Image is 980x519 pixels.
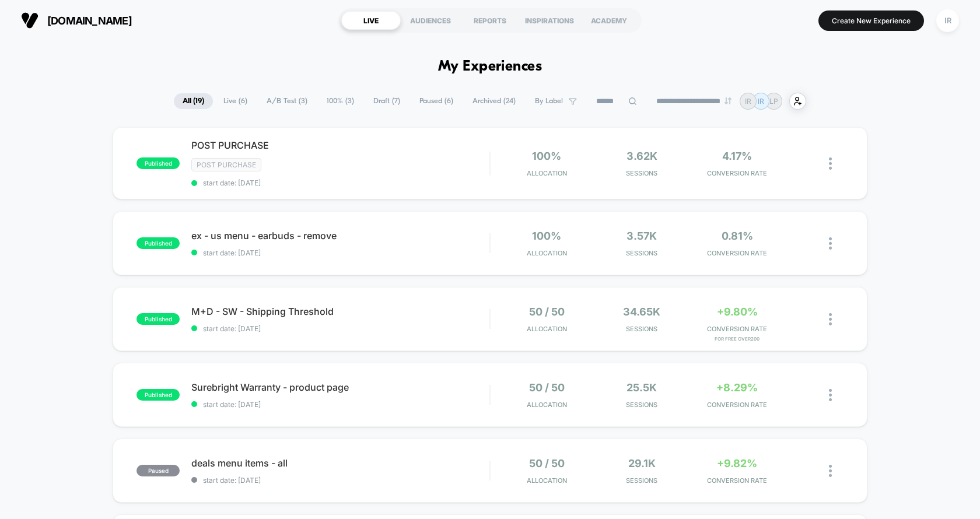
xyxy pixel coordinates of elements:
div: INSPIRATIONS [520,11,579,30]
span: 25.5k [626,381,657,394]
h1: My Experiences [438,58,542,75]
span: 50 / 50 [529,381,565,394]
p: LP [769,97,778,106]
span: 34.65k [623,306,660,318]
span: M+D - SW - Shipping Threshold [191,306,489,317]
img: close [829,313,832,325]
img: close [829,465,832,477]
span: Archived ( 24 ) [464,93,524,109]
span: CONVERSION RATE [692,325,782,333]
div: ACADEMY [579,11,639,30]
span: 0.81% [722,230,753,242]
div: LIVE [341,11,401,30]
span: published [136,389,180,401]
span: Allocation [527,169,567,177]
img: close [829,237,832,250]
span: All ( 19 ) [174,93,213,109]
div: IR [936,9,959,32]
span: Allocation [527,401,567,409]
span: for free over200 [692,336,782,342]
span: start date: [DATE] [191,400,489,409]
span: CONVERSION RATE [692,401,782,409]
span: Live ( 6 ) [215,93,256,109]
span: paused [136,465,180,476]
span: 3.57k [626,230,657,242]
button: IR [933,9,963,33]
span: Draft ( 7 ) [365,93,409,109]
span: 100% ( 3 ) [318,93,363,109]
span: Sessions [597,401,687,409]
span: start date: [DATE] [191,178,489,187]
span: Allocation [527,249,567,257]
span: Allocation [527,325,567,333]
span: Allocation [527,476,567,485]
span: published [136,157,180,169]
p: IR [745,97,751,106]
span: start date: [DATE] [191,248,489,257]
span: 50 / 50 [529,457,565,469]
span: published [136,313,180,325]
img: Visually logo [21,12,38,29]
div: REPORTS [460,11,520,30]
span: 100% [532,150,561,162]
span: 29.1k [628,457,656,469]
button: [DOMAIN_NAME] [17,11,135,30]
span: POST PURCHASE [191,139,489,151]
span: published [136,237,180,249]
div: AUDIENCES [401,11,460,30]
span: +9.82% [717,457,757,469]
span: start date: [DATE] [191,324,489,333]
span: Sessions [597,169,687,177]
img: close [829,389,832,401]
span: +8.29% [716,381,758,394]
span: CONVERSION RATE [692,476,782,485]
p: IR [758,97,764,106]
span: Post Purchase [191,158,261,171]
span: Paused ( 6 ) [411,93,462,109]
span: 100% [532,230,561,242]
span: A/B Test ( 3 ) [258,93,316,109]
span: Sessions [597,476,687,485]
span: CONVERSION RATE [692,169,782,177]
span: Sessions [597,325,687,333]
span: deals menu items - all [191,457,489,469]
span: +9.80% [717,306,758,318]
span: By Label [535,97,563,106]
img: close [829,157,832,170]
span: 3.62k [626,150,657,162]
span: ex - us menu - earbuds - remove [191,230,489,241]
button: Create New Experience [818,10,924,31]
span: Sessions [597,249,687,257]
span: start date: [DATE] [191,476,489,485]
img: end [724,97,731,104]
span: 50 / 50 [529,306,565,318]
span: 4.17% [722,150,752,162]
span: Surebright Warranty - product page [191,381,489,393]
span: [DOMAIN_NAME] [47,15,132,27]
